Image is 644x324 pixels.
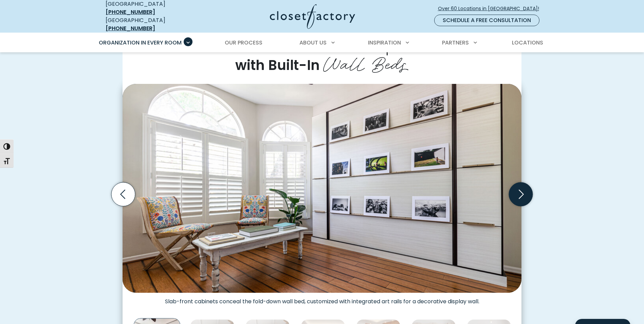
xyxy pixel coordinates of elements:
[368,39,401,47] span: Inspiration
[438,5,545,12] span: Over 60 Locations in [GEOGRAPHIC_DATA]!
[299,39,327,47] span: About Us
[106,16,204,33] div: [GEOGRAPHIC_DATA]
[323,49,409,76] span: Wall Beds
[106,24,155,32] a: [PHONE_NUMBER]
[94,33,550,52] nav: Primary Menu
[235,56,320,75] span: with Built-In
[99,39,182,47] span: Organization in Every Room
[109,180,138,209] button: Previous slide
[512,39,543,47] span: Locations
[123,84,521,293] img: Wall bed disguised as a photo gallery installation
[438,3,545,15] a: Over 60 Locations in [GEOGRAPHIC_DATA]!
[225,39,262,47] span: Our Process
[442,39,469,47] span: Partners
[106,8,155,16] a: [PHONE_NUMBER]
[506,180,535,209] button: Next slide
[434,15,539,26] a: Schedule a Free Consultation
[270,4,355,29] img: Closet Factory Logo
[123,293,521,305] figcaption: Slab-front cabinets conceal the fold-down wall bed, customized with integrated art rails for a de...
